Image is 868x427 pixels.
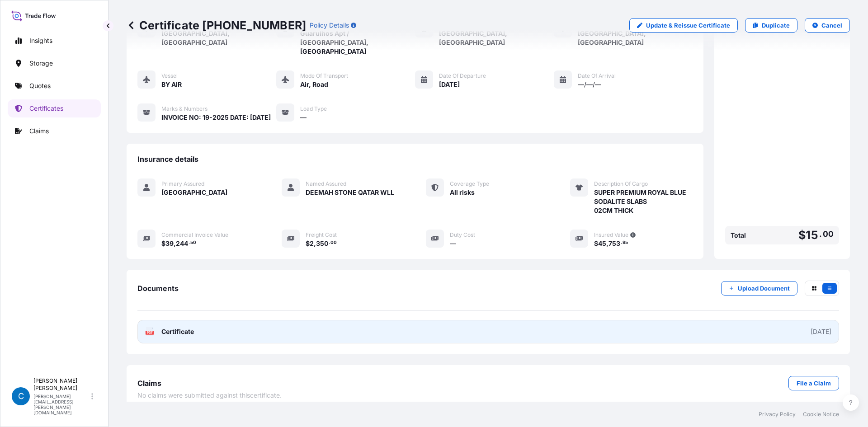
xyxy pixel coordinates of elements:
[310,21,349,30] p: Policy Details
[161,180,204,188] span: Primary Assured
[189,241,190,244] span: .
[646,21,730,30] p: Update & Reissue Certificate
[721,281,797,296] button: Upload Document
[329,241,330,244] span: .
[161,188,227,197] span: [GEOGRAPHIC_DATA]
[623,241,628,244] span: 95
[314,240,316,247] span: ,
[598,240,606,247] span: 45
[300,105,327,113] span: Load Type
[174,240,176,247] span: ,
[8,99,101,117] a: Certificates
[609,240,620,247] span: 753
[594,188,693,215] span: SUPER PREMIUM ROYAL BLUE SODALITE SLABS 02CM THICK
[33,394,90,415] p: [PERSON_NAME][EMAIL_ADDRESS][PERSON_NAME][DOMAIN_NAME]
[450,231,475,239] span: Duty Cost
[450,188,475,197] span: All risks
[450,180,489,188] span: Coverage Type
[823,231,834,237] span: 00
[29,59,53,68] p: Storage
[439,80,460,89] span: [DATE]
[29,36,52,45] p: Insights
[806,230,818,241] span: 15
[190,241,196,244] span: 50
[797,379,831,388] p: File a Claim
[161,327,194,336] span: Certificate
[439,72,486,80] span: Date of Departure
[316,240,328,247] span: 350
[819,231,822,237] span: .
[176,240,188,247] span: 244
[29,81,51,90] p: Quotes
[788,376,839,390] a: File a Claim
[18,392,24,401] span: C
[745,18,797,33] a: Duplicate
[606,240,609,247] span: ,
[594,180,648,188] span: Description Of Cargo
[147,331,153,334] text: PDF
[306,231,337,239] span: Freight Cost
[330,241,337,244] span: 00
[306,180,346,188] span: Named Assured
[578,72,616,80] span: Date of Arrival
[137,320,839,343] a: PDFCertificate[DATE]
[300,113,307,122] span: —
[306,240,310,247] span: $
[8,54,101,72] a: Storage
[161,231,228,239] span: Commercial Invoice Value
[805,18,850,33] button: Cancel
[731,231,746,240] span: Total
[759,411,796,418] a: Privacy Policy
[161,80,182,89] span: BY AIR
[165,240,174,247] span: 39
[137,379,161,388] span: Claims
[450,239,456,248] span: —
[8,32,101,50] a: Insights
[33,377,90,392] p: [PERSON_NAME] [PERSON_NAME]
[161,113,271,122] span: INVOICE NO: 19-2025 DATE: [DATE]
[798,230,806,241] span: $
[310,240,314,247] span: 2
[161,105,208,113] span: Marks & Numbers
[306,188,394,197] span: DEEMAH STONE QATAR WLL
[29,104,63,113] p: Certificates
[762,21,790,30] p: Duplicate
[594,240,598,247] span: $
[161,72,178,80] span: Vessel
[300,80,328,89] span: Air, Road
[629,18,738,33] a: Update & Reissue Certificate
[300,72,348,80] span: Mode of Transport
[821,21,842,30] p: Cancel
[8,122,101,140] a: Claims
[137,391,282,400] span: No claims were submitted against this certificate .
[137,155,198,164] span: Insurance details
[161,240,165,247] span: $
[29,127,49,136] p: Claims
[137,284,179,293] span: Documents
[594,231,628,239] span: Insured Value
[8,77,101,95] a: Quotes
[578,80,601,89] span: —/—/—
[811,327,831,336] div: [DATE]
[621,241,622,244] span: .
[803,411,839,418] a: Cookie Notice
[738,284,790,293] p: Upload Document
[127,18,306,33] p: Certificate [PHONE_NUMBER]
